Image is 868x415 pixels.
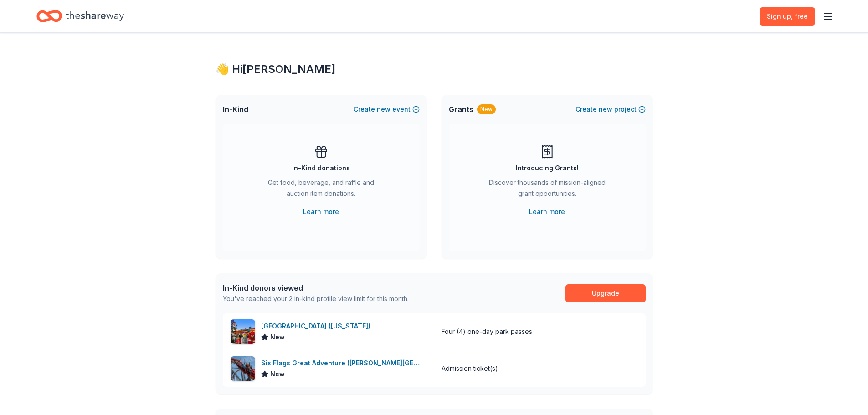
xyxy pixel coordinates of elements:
img: Image for Six Flags Great Adventure (Jackson Township) [231,356,255,381]
button: Createnewproject [575,104,646,115]
a: Sign up, free [760,7,815,26]
button: Createnewevent [354,104,420,115]
a: Home [36,5,124,27]
div: Admission ticket(s) [442,363,498,374]
a: Upgrade [565,284,646,302]
span: Grants [449,104,473,115]
div: You've reached your 2 in-kind profile view limit for this month. [223,293,409,304]
div: Six Flags Great Adventure ([PERSON_NAME][GEOGRAPHIC_DATA]) [261,358,426,369]
span: , free [791,12,808,20]
span: New [270,369,285,379]
a: Learn more [303,206,339,217]
span: In-Kind [223,104,248,115]
div: Get food, beverage, and raffle and auction item donations. [259,177,383,203]
div: In-Kind donors viewed [223,282,409,293]
div: New [477,104,496,114]
span: New [270,332,285,343]
div: In-Kind donations [292,163,350,174]
img: Image for LEGOLAND Resort (New York) [231,319,255,344]
div: [GEOGRAPHIC_DATA] ([US_STATE]) [261,321,374,332]
span: Sign up [767,11,808,22]
a: Learn more [529,206,565,217]
span: new [377,104,390,115]
div: 👋 Hi [PERSON_NAME] [216,62,653,77]
div: Discover thousands of mission-aligned grant opportunities. [485,177,609,203]
div: Introducing Grants! [516,163,579,174]
span: new [599,104,612,115]
div: Four (4) one-day park passes [442,326,532,337]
